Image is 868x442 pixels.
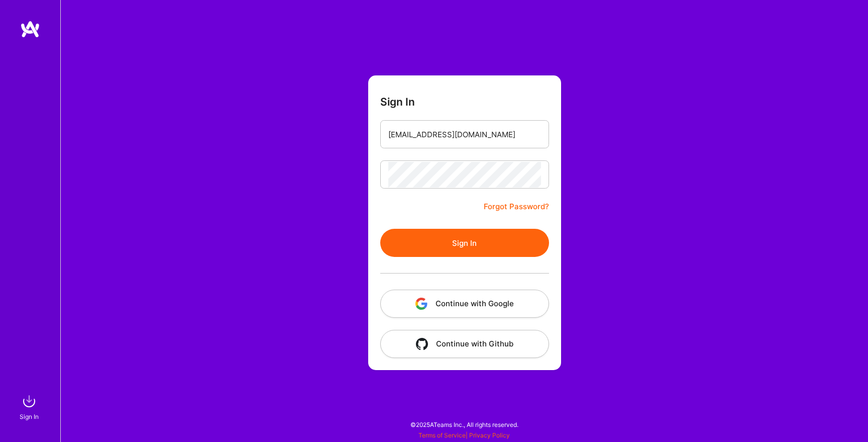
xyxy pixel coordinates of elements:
h3: Sign In [380,96,415,108]
span: | [418,431,510,439]
img: sign in [19,391,39,411]
div: © 2025 ATeams Inc., All rights reserved. [60,412,868,437]
img: icon [415,298,427,310]
button: Sign In [380,229,549,257]
button: Continue with Google [380,290,549,318]
a: Terms of Service [418,431,466,439]
a: Privacy Policy [469,431,510,439]
a: Forgot Password? [484,201,549,213]
button: Continue with Github [380,330,549,358]
img: icon [416,338,428,350]
img: logo [20,20,40,38]
a: sign inSign In [21,391,39,422]
input: Email... [388,122,541,147]
div: Sign In [20,411,39,422]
